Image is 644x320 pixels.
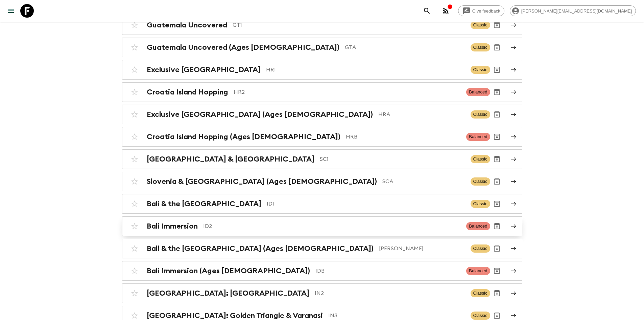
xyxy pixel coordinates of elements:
span: Balanced [466,88,490,96]
span: Classic [471,312,490,320]
a: [GEOGRAPHIC_DATA] & [GEOGRAPHIC_DATA]SC1ClassicArchive [122,149,522,169]
a: [GEOGRAPHIC_DATA]: [GEOGRAPHIC_DATA]IN2ClassicArchive [122,283,522,303]
button: Archive [490,286,504,300]
span: Balanced [466,222,490,230]
a: Exclusive [GEOGRAPHIC_DATA]HR1ClassicArchive [122,60,522,80]
span: [PERSON_NAME][EMAIL_ADDRESS][DOMAIN_NAME] [518,8,636,14]
span: Classic [471,21,490,29]
p: IN2 [315,289,465,297]
button: Archive [490,175,504,188]
button: Archive [490,130,504,144]
p: IN3 [328,312,465,320]
h2: Croatia Island Hopping [147,88,228,97]
p: ID1 [267,200,465,208]
p: [PERSON_NAME] [379,244,465,253]
button: Archive [490,219,504,233]
p: GTA [345,43,465,51]
button: Archive [490,63,504,77]
p: SCA [382,177,465,186]
h2: Exclusive [GEOGRAPHIC_DATA] (Ages [DEMOGRAPHIC_DATA]) [147,110,373,119]
h2: Bali Immersion (Ages [DEMOGRAPHIC_DATA]) [147,266,310,275]
p: SC1 [320,155,465,163]
button: Archive [490,197,504,211]
span: Classic [471,43,490,51]
span: Classic [471,177,490,186]
button: Archive [490,18,504,32]
h2: Croatia Island Hopping (Ages [DEMOGRAPHIC_DATA]) [147,132,340,141]
button: Archive [490,108,504,121]
h2: Exclusive [GEOGRAPHIC_DATA] [147,65,261,74]
h2: Slovenia & [GEOGRAPHIC_DATA] (Ages [DEMOGRAPHIC_DATA]) [147,177,377,186]
span: Classic [471,244,490,253]
button: menu [4,4,18,18]
a: Guatemala Uncovered (Ages [DEMOGRAPHIC_DATA])GTAClassicArchive [122,38,522,57]
p: IDB [315,267,461,275]
a: Guatemala UncoveredGT1ClassicArchive [122,15,522,35]
p: HR2 [234,88,461,96]
p: HRB [346,133,461,141]
button: Archive [490,152,504,166]
button: Archive [490,242,504,255]
a: Bali Immersion (Ages [DEMOGRAPHIC_DATA])IDBBalancedArchive [122,261,522,281]
p: GT1 [233,21,465,29]
p: ID2 [203,222,461,230]
h2: [GEOGRAPHIC_DATA] & [GEOGRAPHIC_DATA] [147,155,314,164]
h2: Bali & the [GEOGRAPHIC_DATA] [147,199,261,208]
div: [PERSON_NAME][EMAIL_ADDRESS][DOMAIN_NAME] [510,5,636,16]
a: Bali & the [GEOGRAPHIC_DATA]ID1ClassicArchive [122,194,522,214]
h2: Guatemala Uncovered (Ages [DEMOGRAPHIC_DATA]) [147,43,339,52]
a: Give feedback [458,5,504,16]
a: Croatia Island Hopping (Ages [DEMOGRAPHIC_DATA])HRBBalancedArchive [122,127,522,147]
button: search adventures [420,4,434,18]
span: Classic [471,155,490,163]
h2: [GEOGRAPHIC_DATA]: [GEOGRAPHIC_DATA] [147,289,309,298]
span: Classic [471,66,490,74]
a: Croatia Island HoppingHR2BalancedArchive [122,82,522,102]
a: Bali ImmersionID2BalancedArchive [122,216,522,236]
h2: Bali & the [GEOGRAPHIC_DATA] (Ages [DEMOGRAPHIC_DATA]) [147,244,374,253]
span: Balanced [466,267,490,275]
p: HRA [378,110,465,119]
span: Classic [471,289,490,297]
button: Archive [490,85,504,99]
span: Classic [471,110,490,119]
span: Give feedback [469,8,504,14]
p: HR1 [266,66,465,74]
a: Bali & the [GEOGRAPHIC_DATA] (Ages [DEMOGRAPHIC_DATA])[PERSON_NAME]ClassicArchive [122,239,522,258]
a: Slovenia & [GEOGRAPHIC_DATA] (Ages [DEMOGRAPHIC_DATA])SCAClassicArchive [122,172,522,191]
span: Classic [471,200,490,208]
h2: Bali Immersion [147,222,198,231]
h2: Guatemala Uncovered [147,21,227,29]
button: Archive [490,264,504,278]
h2: [GEOGRAPHIC_DATA]: Golden Triangle & Varanasi [147,311,323,320]
a: Exclusive [GEOGRAPHIC_DATA] (Ages [DEMOGRAPHIC_DATA])HRAClassicArchive [122,105,522,124]
span: Balanced [466,133,490,141]
button: Archive [490,41,504,54]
